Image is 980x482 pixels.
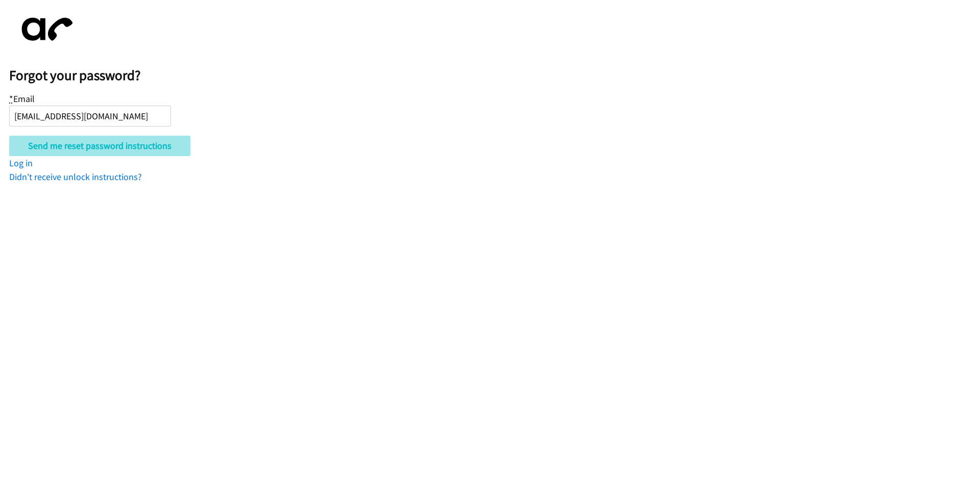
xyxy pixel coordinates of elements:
abbr: required [9,93,13,105]
img: aphone-8a226864a2ddd6a5e75d1ebefc011f4aa8f32683c2d82f3fb0802fe031f96514.svg [9,9,81,49]
label: Email [9,93,35,105]
h2: Forgot your password? [9,67,980,84]
a: Didn't receive unlock instructions? [9,171,142,183]
input: Send me reset password instructions [9,136,190,156]
a: Log in [9,157,33,169]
